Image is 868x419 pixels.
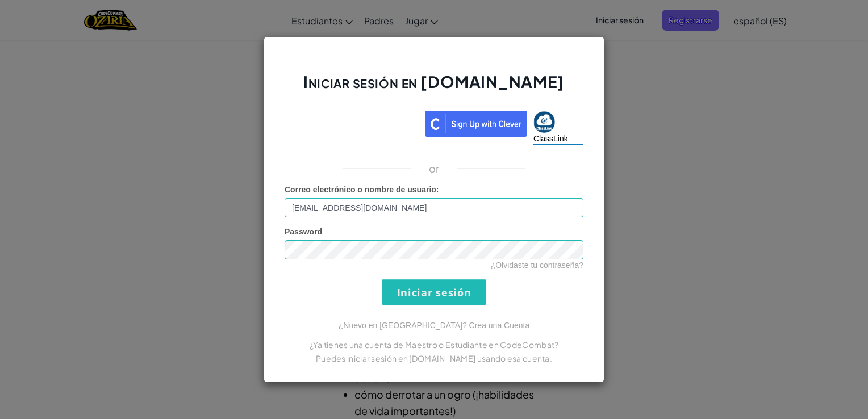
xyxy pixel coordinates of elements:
[279,110,425,135] iframe: Botón de Acceder con Google
[285,351,583,365] p: Puedes iniciar sesión en [DOMAIN_NAME] usando esa cuenta.
[285,184,439,195] label: :
[285,227,322,236] span: Password
[285,338,583,351] p: ¿Ya tienes una cuenta de Maestro o Estudiante en CodeCombat?
[339,321,529,330] a: ¿Nuevo en [GEOGRAPHIC_DATA]? Crea una Cuenta
[491,261,583,270] a: ¿Olvidaste tu contraseña?
[382,279,486,305] input: Iniciar sesión
[429,162,440,175] p: or
[533,134,568,143] span: ClassLink
[285,185,436,194] span: Correo electrónico o nombre de usuario
[533,111,555,133] img: classlink-logo-small.png
[425,111,527,137] img: clever_sso_button@2x.png
[285,71,583,104] h2: Iniciar sesión en [DOMAIN_NAME]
